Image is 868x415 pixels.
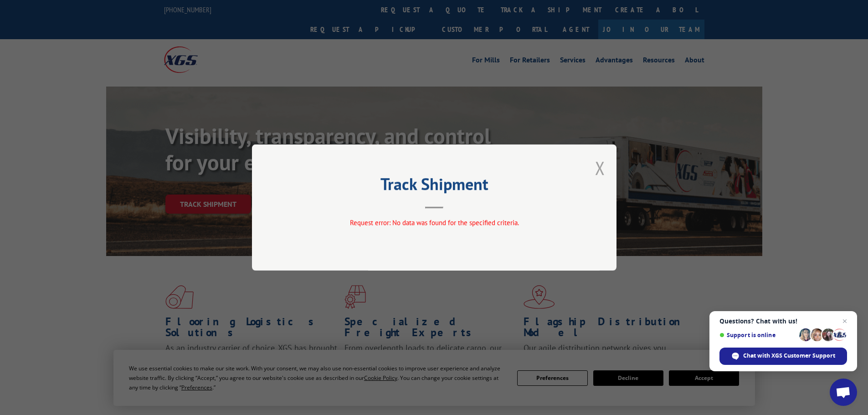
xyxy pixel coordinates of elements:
span: Close chat [839,316,850,327]
span: Questions? Chat with us! [719,318,847,325]
h2: Track Shipment [298,178,571,195]
span: Support is online [719,332,796,338]
div: Chat with XGS Customer Support [719,348,847,365]
span: Chat with XGS Customer Support [743,352,835,360]
button: Close modal [595,156,605,180]
span: Request error: No data was found for the specified criteria. [349,218,519,227]
div: Open chat [830,379,857,406]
